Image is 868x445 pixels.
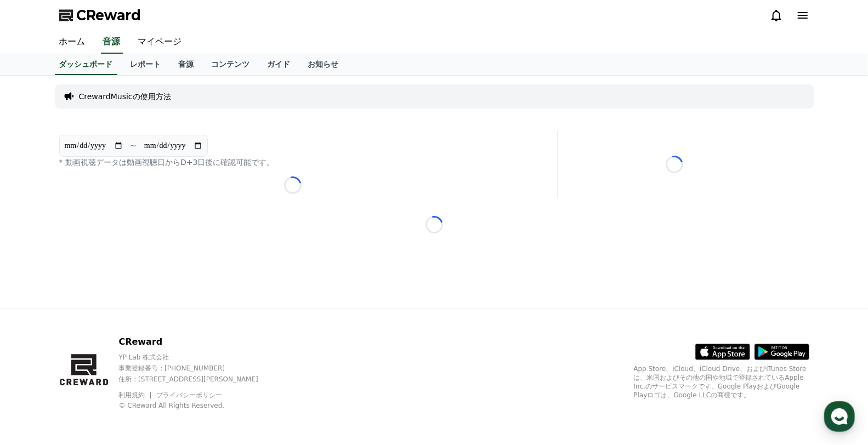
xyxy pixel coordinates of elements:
p: 事業登録番号 : [PHONE_NUMBER] [118,364,277,373]
a: 音源 [101,31,123,54]
a: プライバシーポリシー [156,391,222,399]
span: Settings [162,364,189,373]
a: Home [3,347,72,375]
a: CrewardMusicの使用方法 [79,91,171,102]
span: CReward [77,7,141,24]
a: マイページ [129,31,191,54]
span: Home [28,364,47,373]
a: レポート [122,54,170,75]
span: Messages [91,364,123,373]
p: ~ [130,139,137,152]
p: CReward [118,335,277,349]
p: 住所 : [STREET_ADDRESS][PERSON_NAME] [118,375,277,384]
p: App Store、iCloud、iCloud Drive、およびiTunes Storeは、米国およびその他の国や地域で登録されているApple Inc.のサービスマークです。Google P... [634,364,809,400]
a: 音源 [170,54,203,75]
a: コンテンツ [203,54,259,75]
a: ガイド [259,54,299,75]
a: CReward [59,7,141,24]
p: * 動画視聴データは動画視聴日からD+3日後に確認可能です。 [59,157,526,168]
a: Messages [72,347,141,375]
a: 利用規約 [118,391,153,399]
a: お知らせ [299,54,348,75]
a: ホーム [50,31,94,54]
a: ダッシュボード [55,54,117,75]
p: © CReward All Rights Reserved. [118,401,277,410]
p: YP Lab 株式会社 [118,353,277,362]
a: Settings [141,347,211,375]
